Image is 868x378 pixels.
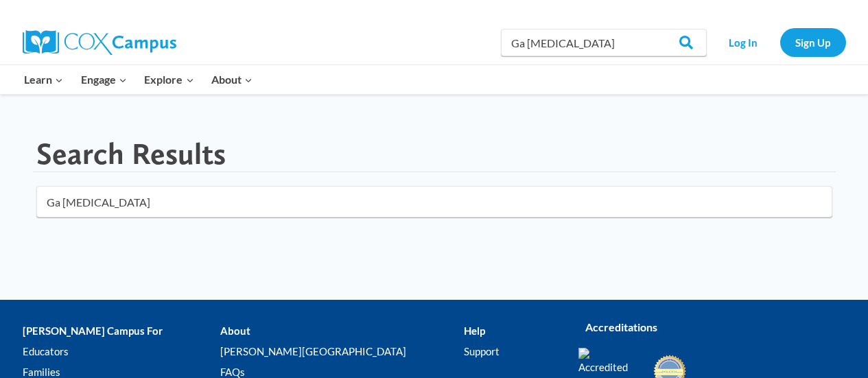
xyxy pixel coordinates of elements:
[16,65,261,94] nav: Primary Navigation
[780,28,846,56] a: Sign Up
[464,341,557,362] a: Support
[714,28,846,56] nav: Secondary Navigation
[81,71,127,88] span: Engage
[24,71,63,88] span: Learn
[36,186,832,217] input: Search for...
[23,30,176,55] img: Cox Campus
[501,29,707,56] input: Search Cox Campus
[585,320,657,333] strong: Accreditations
[23,341,220,362] a: Educators
[220,341,464,362] a: [PERSON_NAME][GEOGRAPHIC_DATA]
[714,28,773,56] a: Log In
[36,136,226,172] h1: Search Results
[211,71,253,88] span: About
[144,71,193,88] span: Explore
